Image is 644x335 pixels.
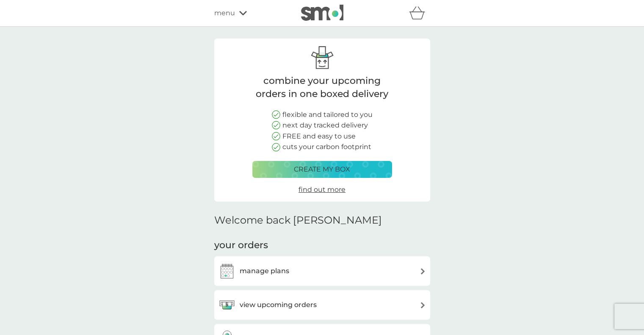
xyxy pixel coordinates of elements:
[252,75,392,101] p: combine your upcoming orders in one boxed delivery
[409,5,430,22] div: basket
[299,184,345,195] a: find out more
[420,302,426,308] img: arrow right
[240,266,289,277] h3: manage plans
[214,8,235,19] span: menu
[420,268,426,274] img: arrow right
[299,185,345,194] span: find out more
[252,161,392,178] button: create my box
[214,214,382,227] h2: Welcome back [PERSON_NAME]
[282,120,368,131] p: next day tracked delivery
[301,5,343,21] img: smol
[214,239,268,252] h3: your orders
[282,141,371,152] p: cuts your carbon footprint
[282,109,373,120] p: flexible and tailored to you
[240,299,317,310] h3: view upcoming orders
[294,164,350,175] p: create my box
[282,131,356,142] p: FREE and easy to use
